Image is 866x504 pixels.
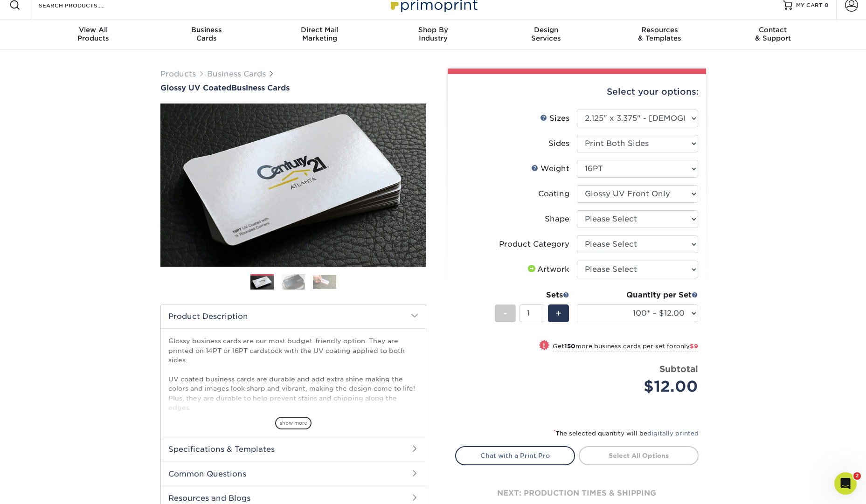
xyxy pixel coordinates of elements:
[564,343,575,350] strong: 150
[313,275,336,289] img: Business Cards 03
[526,264,569,275] div: Artwork
[2,476,79,501] iframe: Google Customer Reviews
[495,290,569,301] div: Sets
[647,430,699,437] a: digitally printed
[376,26,490,42] div: Industry
[37,26,150,42] div: Products
[376,20,490,50] a: Shop ByIndustry
[499,239,569,250] div: Product Category
[250,271,274,294] img: Business Cards 01
[554,430,699,437] small: The selected quantity will be
[490,26,603,42] div: Services
[716,26,830,42] div: & Support
[503,306,507,320] span: -
[603,26,716,42] div: & Templates
[150,26,263,34] span: Business
[37,26,150,34] span: View All
[263,26,376,42] div: Marketing
[490,20,603,50] a: DesignServices
[545,214,569,225] div: Shape
[543,341,545,351] span: !
[455,446,575,465] a: Chat with a Print Pro
[553,343,698,352] small: Get more business cards per set for
[584,375,698,398] div: $12.00
[160,83,426,92] h1: Business Cards
[160,83,426,92] a: Glossy UV CoatedBusiness Cards
[161,437,426,461] h2: Specifications & Templates
[716,26,830,34] span: Contact
[834,472,857,495] iframe: Intercom live chat
[263,20,376,50] a: Direct MailMarketing
[161,304,426,328] h2: Product Description
[603,26,716,34] span: Resources
[376,26,490,34] span: Shop By
[603,20,716,50] a: Resources& Templates
[676,343,698,350] span: only
[538,188,569,200] div: Coating
[490,26,603,34] span: Design
[161,462,426,486] h2: Common Questions
[150,26,263,42] div: Cards
[555,306,561,320] span: +
[160,83,231,92] span: Glossy UV Coated
[690,343,698,350] span: $9
[531,163,569,174] div: Weight
[37,20,150,50] a: View AllProducts
[540,113,569,124] div: Sizes
[853,472,861,480] span: 2
[455,74,699,110] div: Select your options:
[168,336,418,460] p: Glossy business cards are our most budget-friendly option. They are printed on 14PT or 16PT cards...
[275,417,312,429] span: show more
[579,446,699,465] a: Select All Options
[150,20,263,50] a: BusinessCards
[207,69,266,78] a: Business Cards
[263,26,376,34] span: Direct Mail
[577,290,698,301] div: Quantity per Set
[824,2,829,8] span: 0
[548,138,569,149] div: Sides
[716,20,830,50] a: Contact& Support
[160,52,426,318] img: Glossy UV Coated 01
[160,69,196,78] a: Products
[282,274,305,290] img: Business Cards 02
[659,364,698,374] strong: Subtotal
[796,1,823,9] span: MY CART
